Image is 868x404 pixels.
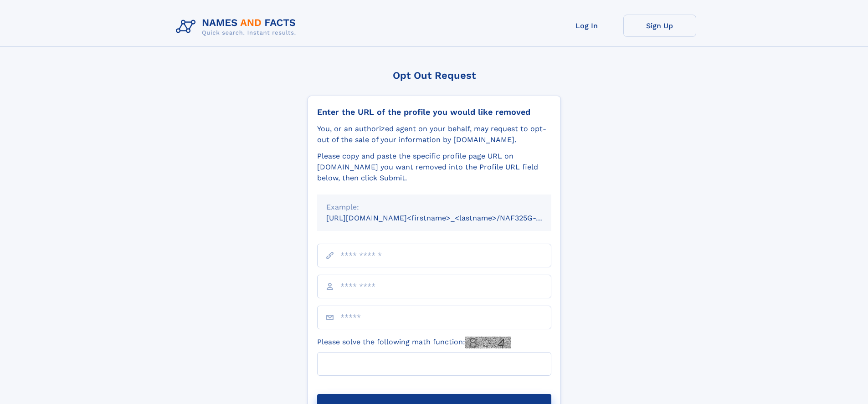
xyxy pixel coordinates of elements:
[317,123,551,145] div: You, or an authorized agent on your behalf, may request to opt-out of the sale of your informatio...
[623,15,696,37] a: Sign Up
[550,15,623,37] a: Log In
[308,70,561,81] div: Opt Out Request
[317,151,551,184] div: Please copy and paste the specific profile page URL on [DOMAIN_NAME] you want removed into the Pr...
[317,337,511,348] label: Please solve the following math function:
[326,202,542,213] div: Example:
[172,15,303,39] img: Logo Names and Facts
[326,214,569,222] small: [URL][DOMAIN_NAME]<firstname>_<lastname>/NAF325G-xxxxxxxx
[317,107,551,117] div: Enter the URL of the profile you would like removed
